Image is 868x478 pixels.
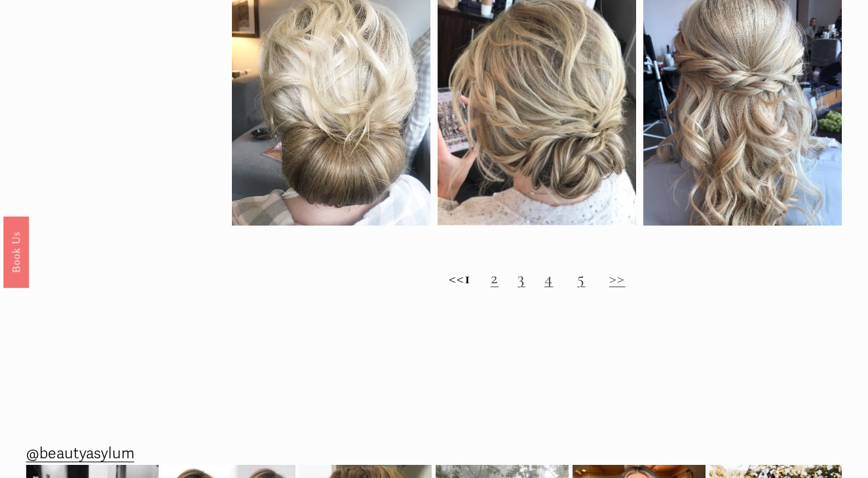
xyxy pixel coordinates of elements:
[3,216,29,287] a: Book Us
[577,268,585,289] a: 5
[464,268,471,289] strong: 1
[232,268,842,289] h2: <<
[491,268,499,289] a: 2
[518,268,525,289] a: 3
[544,268,553,289] a: 4
[609,268,626,289] a: >>
[26,440,134,468] a: @beautyasylum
